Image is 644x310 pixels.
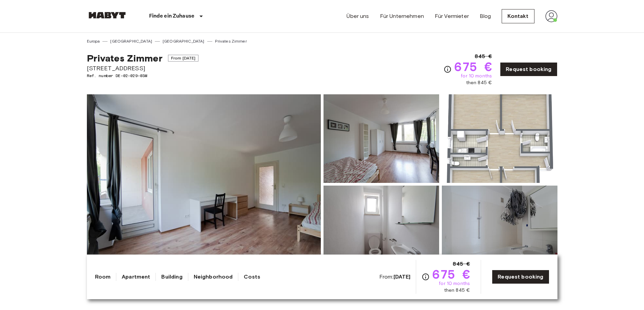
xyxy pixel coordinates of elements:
svg: Check cost overview for full price breakdown. Please note that discounts apply to new joiners onl... [444,65,452,73]
a: Costs [244,273,260,281]
a: [GEOGRAPHIC_DATA] [163,38,205,44]
span: then 845 € [466,79,492,86]
img: avatar [545,10,557,22]
span: 845 € [453,260,470,268]
b: [DATE] [393,273,411,280]
img: Picture of unit DE-02-029-03M [442,186,557,274]
span: for 10 months [461,73,492,79]
img: Picture of unit DE-02-029-03M [324,94,439,183]
a: Für Vermieter [435,12,469,20]
span: From: [379,273,411,281]
img: Marketing picture of unit DE-02-029-03M [87,94,321,274]
a: Building [161,273,182,281]
span: 675 € [432,268,470,280]
span: for 10 months [439,280,470,287]
a: Über uns [347,12,369,20]
img: Picture of unit DE-02-029-03M [324,186,439,274]
p: Finde ein Zuhause [149,12,195,20]
img: Habyt [87,12,127,19]
a: [GEOGRAPHIC_DATA] [110,38,152,44]
span: From [DATE] [168,55,199,62]
a: Blog [480,12,491,20]
span: Ref. number DE-02-029-03M [87,73,199,79]
span: then 845 € [444,287,470,294]
a: Request booking [500,62,557,76]
a: Kontakt [502,9,534,23]
a: Request booking [492,270,549,284]
svg: Check cost overview for full price breakdown. Please note that discounts apply to new joiners onl... [422,273,430,281]
span: 675 € [454,61,492,73]
a: Privates Zimmer [215,38,247,44]
span: [STREET_ADDRESS] [87,64,199,73]
a: Room [95,273,111,281]
a: Europa [87,38,100,44]
a: Apartment [122,273,150,281]
a: Neighborhood [194,273,233,281]
span: 845 € [475,52,492,61]
a: Für Unternehmen [380,12,424,20]
img: Picture of unit DE-02-029-03M [442,94,557,183]
span: Privates Zimmer [87,52,163,64]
